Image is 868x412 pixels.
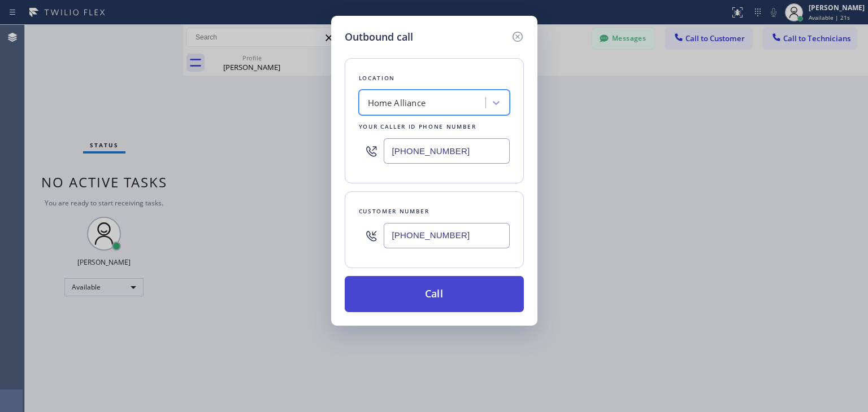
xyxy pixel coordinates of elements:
div: Customer number [359,205,510,217]
div: Location [359,72,510,84]
div: Your caller id phone number [359,121,510,133]
button: Call [345,276,524,312]
h5: Outbound call [345,29,413,45]
input: (123) 456-7890 [384,138,510,164]
div: Home Alliance [368,97,426,109]
input: (123) 456-7890 [384,223,510,248]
